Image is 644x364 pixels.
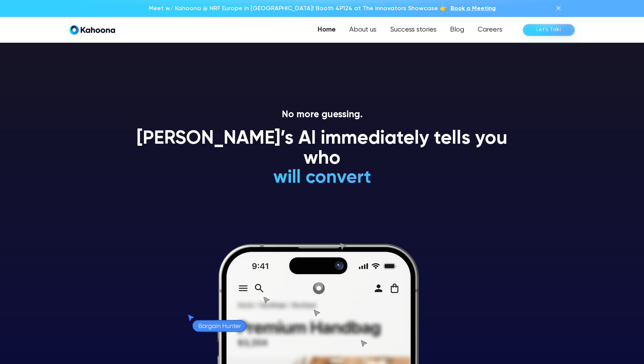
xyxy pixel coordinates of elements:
span: Book a Meeting [450,5,496,12]
a: Book a Meeting [450,4,496,13]
h1: [PERSON_NAME]’s AI immediately tells you who [129,129,516,169]
p: No more guessing. [129,109,516,121]
g: Bargain Hunter [199,324,241,329]
a: Home [311,23,343,37]
a: Success stories [383,23,443,37]
a: Blog [443,23,471,37]
a: home [70,25,115,35]
p: Meet w/ Kahoona @ NRF Europe in [GEOGRAPHIC_DATA]! Booth 4P124 at The Innovators Showcase 👉 [149,4,447,13]
div: Let’s Talk! [536,24,561,35]
a: Let’s Talk! [523,24,575,36]
h1: will convert [222,168,422,188]
a: About us [343,23,383,37]
a: Careers [471,23,509,37]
